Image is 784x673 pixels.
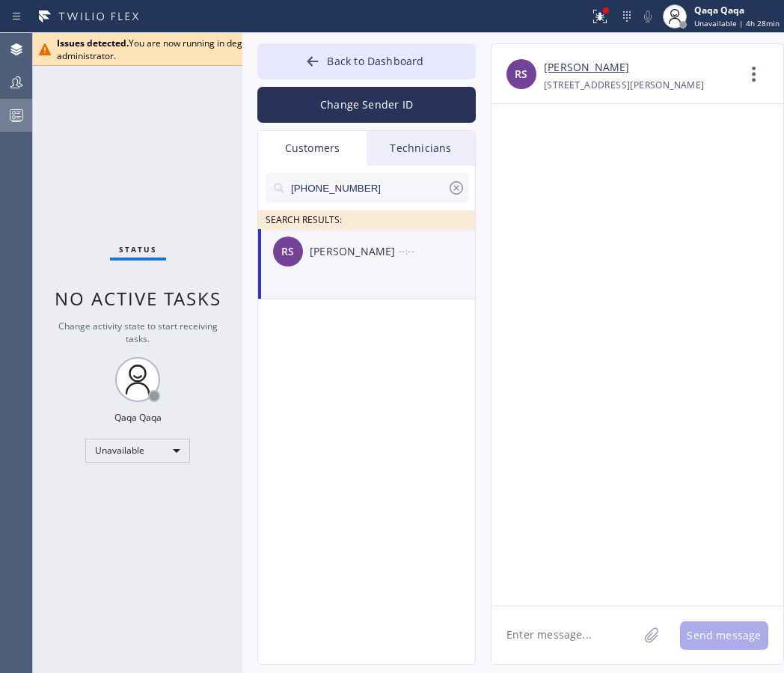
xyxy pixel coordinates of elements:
[257,87,476,123] button: Change Sender ID
[637,6,658,27] button: Mute
[57,37,129,49] b: Issues detected.
[281,243,294,261] span: RS
[85,439,190,463] div: Unavailable
[119,244,157,255] span: Status
[327,54,423,68] span: Back to Dashboard
[57,37,595,62] div: You are now running in degraded mode and some functionality might be affected. Refresh or contact...
[694,4,780,16] div: Qaqa Qaqa
[257,43,476,79] button: Back to Dashboard
[367,131,475,165] div: Technicians
[290,173,447,203] input: Search
[680,621,768,650] button: Send message
[694,18,780,28] span: Unavailable | 4h 28min
[58,320,218,345] span: Change activity state to start receiving tasks.
[399,243,477,260] div: --:--
[544,59,629,76] a: [PERSON_NAME]
[55,286,221,311] span: No active tasks
[310,243,399,261] div: [PERSON_NAME]
[544,76,705,94] div: [STREET_ADDRESS][PERSON_NAME]
[515,66,527,83] span: RS
[258,131,367,165] div: Customers
[266,213,342,226] span: SEARCH RESULTS:
[114,411,162,424] div: Qaqa Qaqa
